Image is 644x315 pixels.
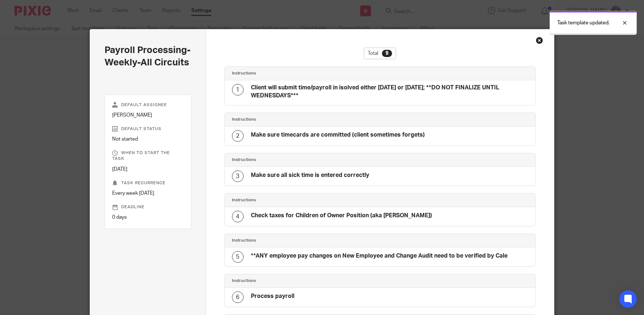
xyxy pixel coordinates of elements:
[232,238,380,243] h4: Instructions
[251,212,432,219] h4: Check taxes for Children of Owner Position (aka [PERSON_NAME])
[364,48,396,59] div: Total
[232,84,244,96] div: 1
[232,197,380,203] h4: Instructions
[112,214,184,221] p: 0 days
[112,126,184,132] p: Default status
[232,278,380,284] h4: Instructions
[251,84,529,100] h4: Client will submit time/payroll in isolved either [DATE] or [DATE]; **DO NOT FINALIZE UNTIL WEDNE...
[232,117,380,122] h4: Instructions
[232,251,244,263] div: 5
[232,157,380,163] h4: Instructions
[112,102,184,108] p: Default assignee
[112,190,184,197] p: Every week [DATE]
[232,211,244,222] div: 4
[251,131,425,139] h4: Make sure timecards are committed (client sometimes forgets)
[232,291,244,303] div: 6
[112,180,184,186] p: Task recurrence
[112,204,184,210] p: Deadline
[232,170,244,182] div: 3
[112,150,184,162] p: When to start the task
[251,252,508,260] h4: **ANY employee pay changes on New Employee and Change Audit need to be verified by Cale
[251,171,369,179] h4: Make sure all sick time is entered correctly
[382,50,392,57] div: 9
[557,19,610,27] p: Task template updated.
[232,130,244,142] div: 2
[112,166,184,173] p: [DATE]
[232,70,380,76] h4: Instructions
[112,136,184,143] p: Not started
[112,112,184,119] p: [PERSON_NAME]
[105,44,191,69] h2: Payroll Processing-Weekly-All Circuits
[251,292,294,300] h4: Process payroll
[536,37,543,44] div: Close this dialog window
